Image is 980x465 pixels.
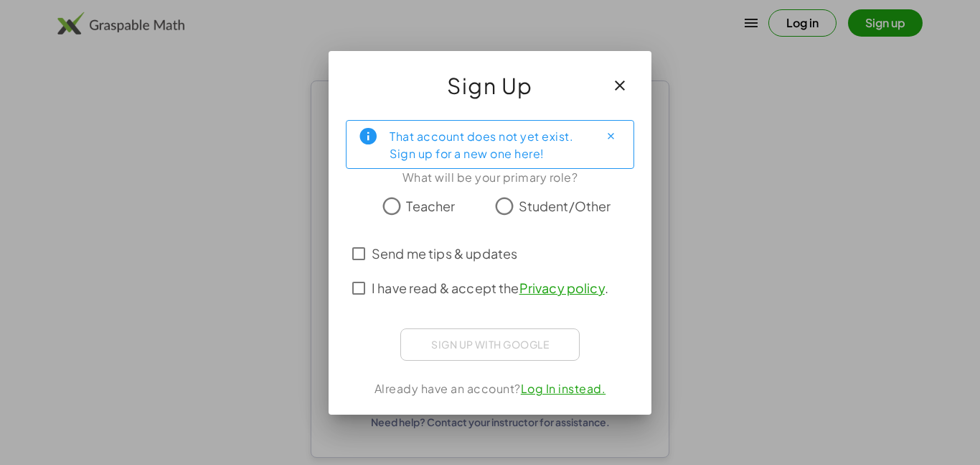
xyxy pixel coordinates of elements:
button: Close [599,125,622,148]
span: I have read & accept the . [372,278,608,298]
span: Send me tips & updates [372,244,517,263]
a: Privacy policy [519,280,605,296]
span: Student/Other [519,196,611,216]
div: What will be your primary role? [346,169,634,186]
span: Teacher [406,196,455,216]
a: Log In instead. [521,381,606,396]
div: Already have an account? [346,380,634,397]
div: That account does not yet exist. Sign up for a new one here! [390,126,588,162]
span: Sign Up [447,68,533,103]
